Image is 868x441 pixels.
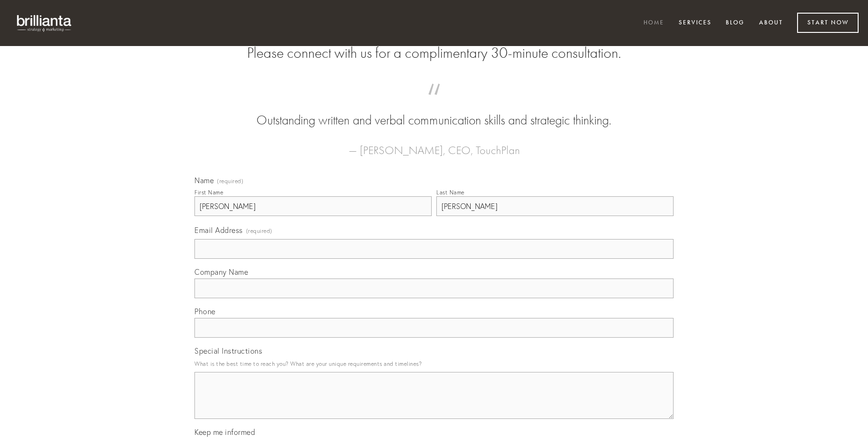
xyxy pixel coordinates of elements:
[720,15,751,31] a: Blog
[209,130,659,160] figcaption: — [PERSON_NAME], CEO, TouchPlan
[194,44,674,62] h2: Please connect with us for a complimentary 30-minute consultation.
[194,189,223,196] div: First Name
[194,176,214,185] span: Name
[209,93,659,111] span: “
[209,93,659,130] blockquote: Outstanding written and verbal communication skills and strategic thinking.
[194,307,216,316] span: Phone
[753,15,789,31] a: About
[637,15,670,31] a: Home
[246,224,272,237] span: (required)
[797,13,859,33] a: Start Now
[194,346,262,356] span: Special Instructions
[194,427,255,437] span: Keep me informed
[217,178,243,184] span: (required)
[194,225,243,235] span: Email Address
[673,15,718,31] a: Services
[9,9,80,37] img: brillianta - research, strategy, marketing
[194,357,674,370] p: What is the best time to reach you? What are your unique requirements and timelines?
[194,267,248,277] span: Company Name
[436,189,465,196] div: Last Name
